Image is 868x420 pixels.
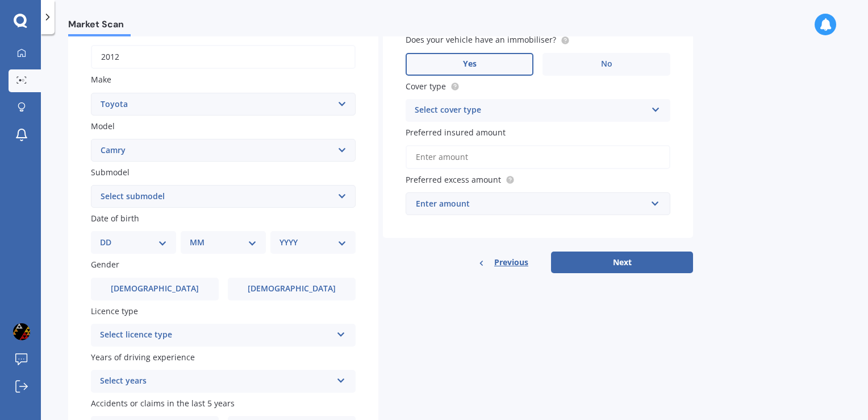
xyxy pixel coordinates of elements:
span: Model [91,121,115,131]
input: Enter amount [406,145,670,169]
span: [DEMOGRAPHIC_DATA] [111,284,199,294]
span: Cover type [406,81,446,92]
input: YYYY [91,45,356,69]
span: No [601,59,612,69]
span: [DEMOGRAPHIC_DATA] [248,284,336,294]
span: Market Scan [68,19,131,34]
span: Preferred insured amount [406,127,506,138]
span: Yes [463,59,477,69]
div: Select years [100,374,332,388]
img: ACg8ocJ8xG4hR8Nmuz9Zvqi1fWOZlfpx11M0wRyxdbbU3NLxUPkR7upZ=s96-c [13,323,30,340]
span: Date of birth [91,213,139,224]
span: Preferred excess amount [406,174,501,185]
span: Does your vehicle have an immobiliser? [406,35,556,46]
div: Enter amount [416,197,646,210]
span: Years of driving experience [91,352,195,363]
span: Make [91,75,111,85]
button: Next [551,252,693,273]
div: Select cover type [415,104,646,117]
span: Submodel [91,167,130,178]
span: Gender [91,260,119,270]
span: Licence type [91,306,138,316]
span: Accidents or claims in the last 5 years [91,398,235,409]
span: Previous [494,254,528,271]
div: Select licence type [100,328,332,342]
